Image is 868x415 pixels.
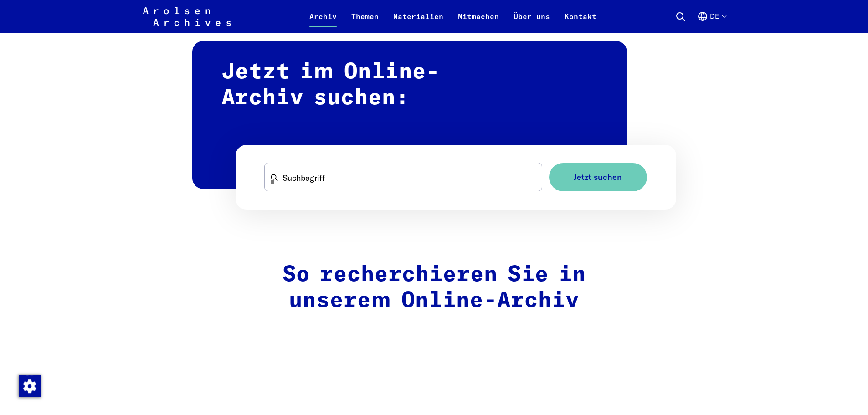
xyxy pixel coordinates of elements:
[386,11,451,33] a: Materialien
[302,5,604,27] nav: Primär
[451,11,506,33] a: Mitmachen
[192,41,627,189] h2: Jetzt im Online-Archiv suchen:
[344,11,386,33] a: Themen
[574,173,622,182] span: Jetzt suchen
[506,11,557,33] a: Über uns
[302,11,344,33] a: Archiv
[19,375,41,397] img: Zustimmung ändern
[557,11,604,33] a: Kontakt
[549,163,647,192] button: Jetzt suchen
[241,262,627,314] h2: So recherchieren Sie in unserem Online-Archiv
[697,11,726,33] button: Deutsch, Sprachauswahl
